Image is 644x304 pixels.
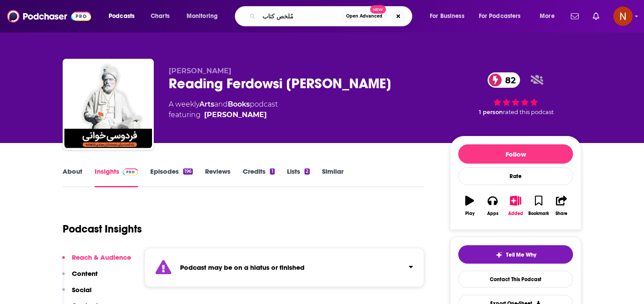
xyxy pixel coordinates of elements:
button: Show profile menu [613,7,633,26]
a: Books [228,100,250,108]
img: Podchaser - Follow, Share and Rate Podcasts [7,8,91,25]
a: Charts [145,9,175,23]
a: Arts [199,100,214,108]
div: Bookmark [528,211,549,216]
button: Added [504,190,527,222]
span: More [540,10,555,22]
span: 1 person [479,109,503,115]
div: Rate [458,167,573,185]
a: Reviews [205,167,230,187]
section: Click to expand status details [145,248,424,287]
button: Social [62,286,92,302]
span: For Business [430,10,464,22]
a: 82 [488,72,520,88]
button: open menu [424,9,475,23]
h1: Podcast Insights [63,222,142,236]
div: 2 [304,168,310,175]
span: Monitoring [187,10,218,22]
p: Reach & Audience [72,253,131,261]
span: [PERSON_NAME] [169,67,231,75]
p: Content [72,269,98,278]
strong: Podcast may be on a hiatus or finished [180,263,304,272]
div: 196 [183,168,193,175]
div: 82 1 personrated this podcast [450,67,581,121]
div: Play [465,211,474,216]
span: and [214,100,228,108]
img: Reading Ferdowsi فردوسی خوانی [64,61,152,148]
a: InsightsPodchaser Pro [95,167,138,187]
a: Similar [322,167,343,187]
button: Bookmark [527,190,550,222]
img: Podchaser Pro [123,168,138,175]
button: Reach & Audience [62,253,131,269]
a: Contact This Podcast [458,271,573,288]
button: open menu [103,9,146,23]
a: About [63,167,82,187]
input: Search podcasts, credits, & more... [259,9,342,23]
a: Episodes196 [150,167,193,187]
button: Play [458,190,481,222]
a: Lists2 [287,167,310,187]
button: tell me why sparkleTell Me Why [458,245,573,264]
span: For Podcasters [479,10,521,22]
div: 1 [270,168,274,175]
button: Open AdvancedNew [342,11,386,21]
span: rated this podcast [503,109,554,115]
span: Open Advanced [346,14,382,18]
a: Show notifications dropdown [567,9,582,24]
div: Apps [487,211,499,216]
button: open menu [180,9,229,23]
p: Social [72,286,92,294]
span: Logged in as AdelNBM [613,7,633,26]
button: Follow [458,144,573,164]
div: Search podcasts, credits, & more... [243,6,421,26]
div: A weekly podcast [169,99,278,120]
button: Share [550,190,573,222]
img: User Profile [613,7,633,26]
span: Charts [151,10,170,22]
span: Podcasts [109,10,134,22]
div: Share [556,211,567,216]
button: open menu [534,9,566,23]
button: open menu [473,9,534,23]
button: Apps [481,190,504,222]
a: Credits1 [243,167,274,187]
a: Amir Khadem [204,110,267,120]
img: tell me why sparkle [495,251,502,258]
a: Show notifications dropdown [589,9,603,24]
span: featuring [169,110,278,120]
span: New [370,5,386,14]
div: Added [508,211,523,216]
button: Content [62,269,98,286]
span: Tell Me Why [506,251,536,258]
span: 82 [496,72,520,88]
